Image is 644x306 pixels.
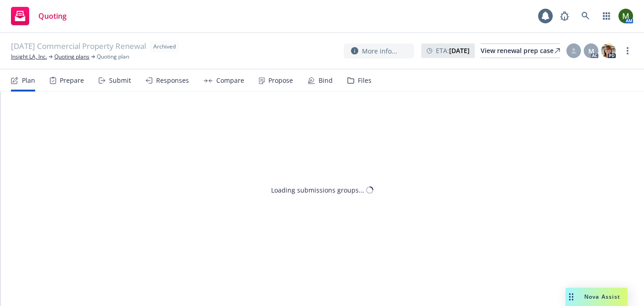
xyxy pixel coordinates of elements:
a: Quoting plans [54,53,89,61]
div: View renewal prep case [481,44,560,58]
div: Plan [22,77,35,84]
a: Quoting [7,3,70,29]
div: Prepare [60,77,84,84]
span: More info... [362,46,397,56]
span: Quoting plan [97,53,129,61]
a: Insight LA, Inc. [11,53,47,61]
span: Quoting [38,12,67,20]
span: [DATE] Commercial Property Renewal [11,41,146,53]
div: Files [358,77,372,84]
a: Switch app [597,7,616,25]
strong: [DATE] [449,46,470,55]
a: more [622,45,633,56]
button: Nova Assist [565,288,628,306]
div: Loading submissions groups... [271,185,364,195]
a: View renewal prep case [481,43,560,58]
button: More info... [344,43,414,59]
div: Submit [109,77,131,84]
a: Search [576,7,595,25]
div: Compare [216,77,244,84]
a: Report a Bug [555,7,574,25]
div: Drag to move [565,288,577,306]
div: Propose [268,77,293,84]
span: M [588,46,594,56]
span: Nova Assist [584,293,620,301]
div: Bind [319,77,333,84]
span: ETA : [436,46,470,55]
img: photo [618,9,633,23]
div: Responses [156,77,189,84]
img: photo [601,43,616,58]
span: Archived [153,43,176,51]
